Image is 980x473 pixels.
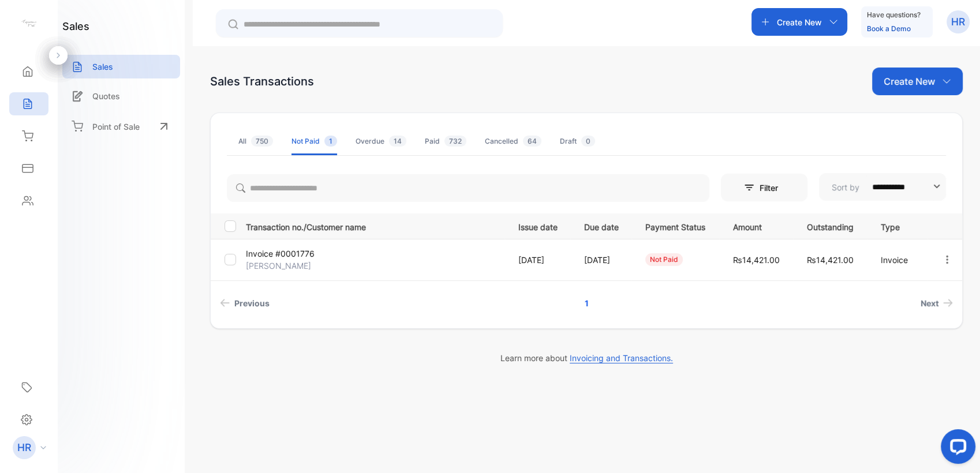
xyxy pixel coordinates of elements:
[62,18,89,34] h1: sales
[571,292,603,314] a: Page 1 is your current page
[872,67,963,95] button: Create New
[819,173,946,201] button: Sort by
[921,297,938,309] span: Next
[210,352,963,364] p: Learn more about
[291,136,337,147] div: Not Paid
[356,136,406,147] div: Overdue
[645,253,683,266] div: not paid
[324,136,337,147] span: 1
[425,136,466,147] div: Paid
[867,9,921,21] p: Have questions?
[832,181,859,193] p: Sort by
[92,121,140,133] p: Point of Sale
[581,136,595,147] span: 0
[92,90,120,102] p: Quotes
[807,219,857,233] p: Outstanding
[584,219,622,233] p: Due date
[947,8,970,36] button: HR
[733,219,783,233] p: Amount
[389,136,406,147] span: 14
[932,425,980,473] iframe: LiveChat chat widget
[867,24,911,33] a: Book a Demo
[246,247,332,260] p: Invoice #0001776
[20,15,38,32] img: logo
[62,84,180,108] a: Quotes
[215,292,274,314] a: Previous page
[211,292,962,314] ul: Pagination
[518,219,560,233] p: Issue date
[246,219,504,233] p: Transaction no./Customer name
[62,114,180,139] a: Point of Sale
[777,16,822,28] p: Create New
[721,174,807,201] button: Filter
[751,8,847,36] button: Create New
[951,14,965,29] p: HR
[881,219,918,233] p: Type
[485,136,541,147] div: Cancelled
[210,73,314,90] div: Sales Transactions
[916,292,957,314] a: Next page
[251,136,273,147] span: 750
[584,254,622,266] p: [DATE]
[807,255,854,265] span: ₨14,421.00
[560,136,595,147] div: Draft
[234,297,270,309] span: Previous
[884,74,935,88] p: Create New
[523,136,541,147] span: 64
[62,55,180,78] a: Sales
[17,440,31,455] p: HR
[733,255,780,265] span: ₨14,421.00
[760,182,785,194] p: Filter
[92,61,113,73] p: Sales
[570,353,673,363] span: Invoicing and Transactions.
[246,260,332,272] p: [PERSON_NAME]
[238,136,273,147] div: All
[881,254,918,266] p: Invoice
[645,219,709,233] p: Payment Status
[518,254,560,266] p: [DATE]
[444,136,466,147] span: 732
